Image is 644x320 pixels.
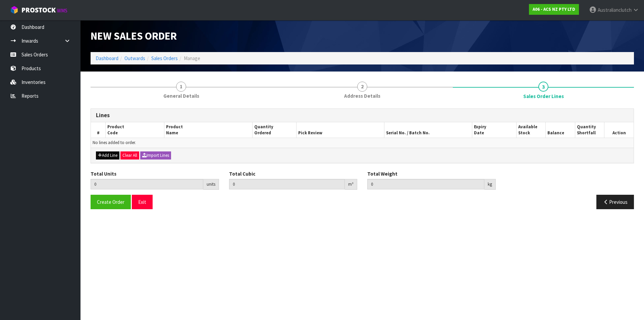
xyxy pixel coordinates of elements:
[523,93,564,100] span: Sales Order Lines
[546,122,575,138] th: Balance
[345,179,357,190] div: m³
[203,179,219,190] div: units
[97,199,124,205] span: Create Order
[124,55,145,61] a: Outwards
[140,151,171,159] button: Import Lines
[604,122,634,138] th: Action
[91,138,634,148] td: No lines added to order.
[91,179,203,189] input: Total Units
[229,179,345,189] input: Total Cubic
[384,122,472,138] th: Serial No. / Batch No.
[598,7,632,13] span: Australianclutch
[229,170,255,177] label: Total Cubic
[367,179,484,189] input: Total Weight
[96,55,118,61] a: Dashboard
[163,92,199,99] span: General Details
[96,151,119,159] button: Add Line
[96,112,629,119] h3: Lines
[57,7,67,14] small: WMS
[10,6,18,14] img: cube-alt.png
[91,29,177,43] span: New Sales Order
[21,6,56,14] span: ProStock
[91,195,131,209] button: Create Order
[575,122,604,138] th: Quantity Shortfall
[184,55,200,61] span: Manage
[120,151,139,159] button: Clear All
[151,55,178,61] a: Sales Orders
[176,82,186,92] span: 1
[91,170,116,177] label: Total Units
[164,122,252,138] th: Product Name
[533,6,575,12] strong: A06 - ACS NZ PTY LTD
[596,195,634,209] button: Previous
[538,82,548,92] span: 3
[252,122,296,138] th: Quantity Ordered
[132,195,153,209] button: Exit
[91,122,106,138] th: #
[357,82,367,92] span: 2
[344,92,380,99] span: Address Details
[484,179,496,190] div: kg
[367,170,397,177] label: Total Weight
[91,103,634,214] span: Sales Order Lines
[472,122,516,138] th: Expiry Date
[296,122,384,138] th: Pick Review
[516,122,545,138] th: Available Stock
[106,122,164,138] th: Product Code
